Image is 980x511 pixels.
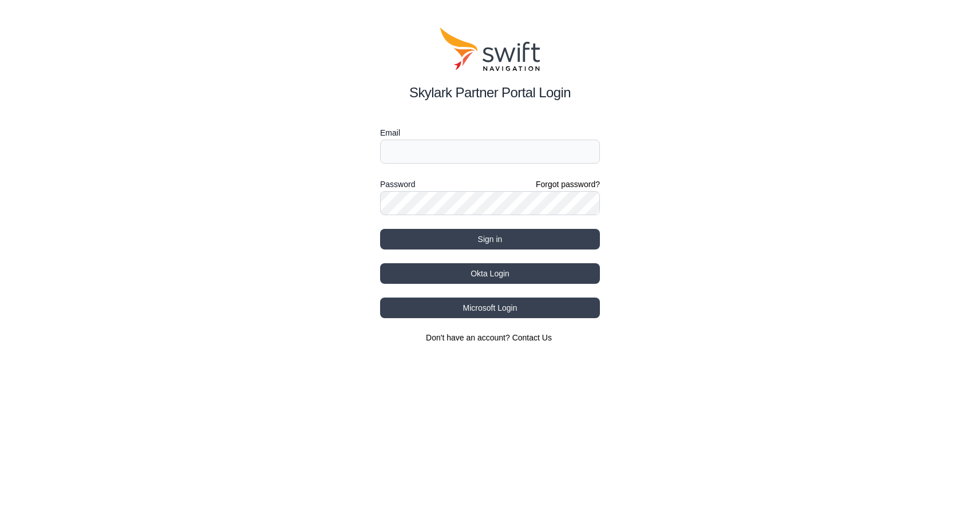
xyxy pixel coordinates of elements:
label: Email [380,126,600,140]
h2: Skylark Partner Portal Login [380,82,600,103]
button: Okta Login [380,263,600,284]
a: Contact Us [512,333,552,342]
button: Sign in [380,229,600,249]
section: Don't have an account? [380,332,600,343]
button: Microsoft Login [380,298,600,318]
a: Forgot password? [536,179,600,190]
label: Password [380,177,415,191]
